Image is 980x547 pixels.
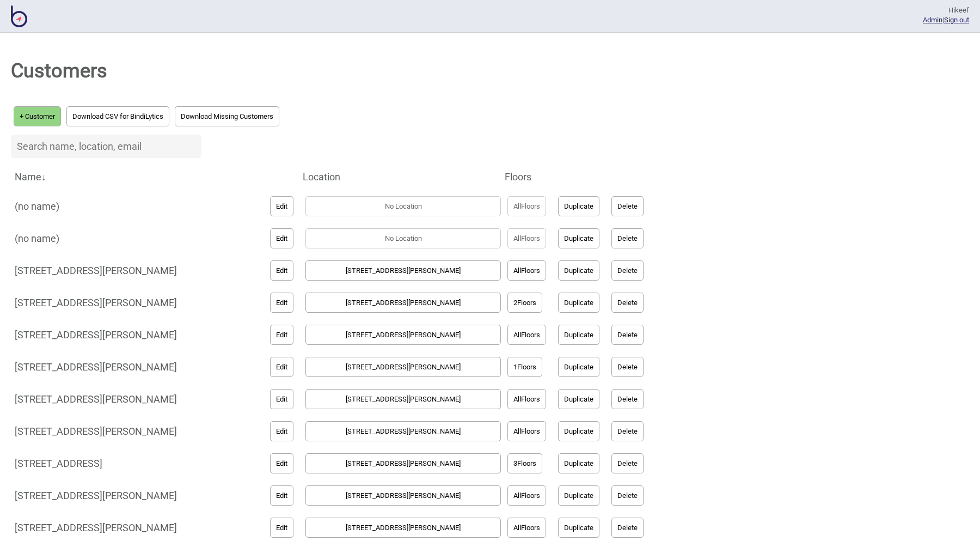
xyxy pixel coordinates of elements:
[66,106,169,126] button: Download CSV for BindiLytics
[611,228,644,248] button: Delete
[507,389,546,409] button: AllFloors
[305,293,501,313] button: [STREET_ADDRESS][PERSON_NAME]
[558,325,599,345] button: Duplicate
[12,223,264,254] td: (no name)
[558,357,599,377] button: Duplicate
[305,421,501,441] button: [STREET_ADDRESS][PERSON_NAME]
[507,453,542,473] button: 3Floors
[611,518,644,538] button: Delete
[270,421,293,441] button: Edit
[923,16,942,24] a: Admin
[11,51,969,90] h1: Customers
[12,480,264,511] td: [STREET_ADDRESS][PERSON_NAME]
[611,196,644,216] button: Delete
[270,325,293,345] button: Edit
[12,165,264,190] th: Name ↓
[558,260,599,281] button: Duplicate
[270,453,293,473] button: Edit
[558,196,599,216] button: Duplicate
[611,293,644,313] button: Delete
[507,260,546,281] button: AllFloors
[270,260,293,281] button: Edit
[923,16,944,24] span: |
[305,453,501,473] button: [STREET_ADDRESS][PERSON_NAME]
[305,389,501,409] button: [STREET_ADDRESS][PERSON_NAME]
[611,260,644,281] button: Delete
[305,518,501,538] button: [STREET_ADDRESS][PERSON_NAME]
[12,255,264,286] td: [STREET_ADDRESS][PERSON_NAME]
[11,135,201,158] input: Search name, location, email
[270,196,293,216] button: Edit
[11,5,27,27] img: BindiMaps CMS
[507,518,546,538] button: AllFloors
[507,325,546,345] button: AllFloors
[507,196,546,216] button: AllFloors
[270,293,293,313] button: Edit
[12,191,264,222] td: (no name)
[611,485,644,506] button: Delete
[12,351,264,382] td: [STREET_ADDRESS][PERSON_NAME]
[507,485,546,506] button: AllFloors
[305,357,501,377] button: [STREET_ADDRESS][PERSON_NAME]
[305,325,501,345] button: [STREET_ADDRESS][PERSON_NAME]
[507,357,542,377] button: 1Floors
[611,357,644,377] button: Delete
[923,5,969,15] div: Hi keef
[12,448,264,479] td: [STREET_ADDRESS]
[507,421,546,441] button: AllFloors
[12,287,264,318] td: [STREET_ADDRESS][PERSON_NAME]
[558,228,599,248] button: Duplicate
[507,228,546,248] button: AllFloors
[558,485,599,506] button: Duplicate
[305,228,501,248] button: No Location
[305,485,501,506] button: [STREET_ADDRESS][PERSON_NAME]
[558,389,599,409] button: Duplicate
[270,518,293,538] button: Edit
[611,421,644,441] button: Delete
[12,416,264,447] td: [STREET_ADDRESS][PERSON_NAME]
[502,165,552,190] th: Floors
[944,16,969,24] button: Sign out
[12,512,264,543] td: [STREET_ADDRESS][PERSON_NAME]
[305,196,501,216] button: No Location
[558,293,599,313] button: Duplicate
[270,389,293,409] button: Edit
[270,228,293,248] button: Edit
[611,325,644,345] button: Delete
[12,384,264,415] td: [STREET_ADDRESS][PERSON_NAME]
[305,260,501,281] button: [STREET_ADDRESS][PERSON_NAME]
[558,421,599,441] button: Duplicate
[611,389,644,409] button: Delete
[14,106,61,126] button: + Customer
[507,293,542,313] button: 2Floors
[558,518,599,538] button: Duplicate
[611,453,644,473] button: Delete
[558,453,599,473] button: Duplicate
[270,485,293,506] button: Edit
[12,319,264,350] td: [STREET_ADDRESS][PERSON_NAME]
[270,357,293,377] button: Edit
[300,165,501,190] th: Location
[175,106,279,126] button: Download Missing Customers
